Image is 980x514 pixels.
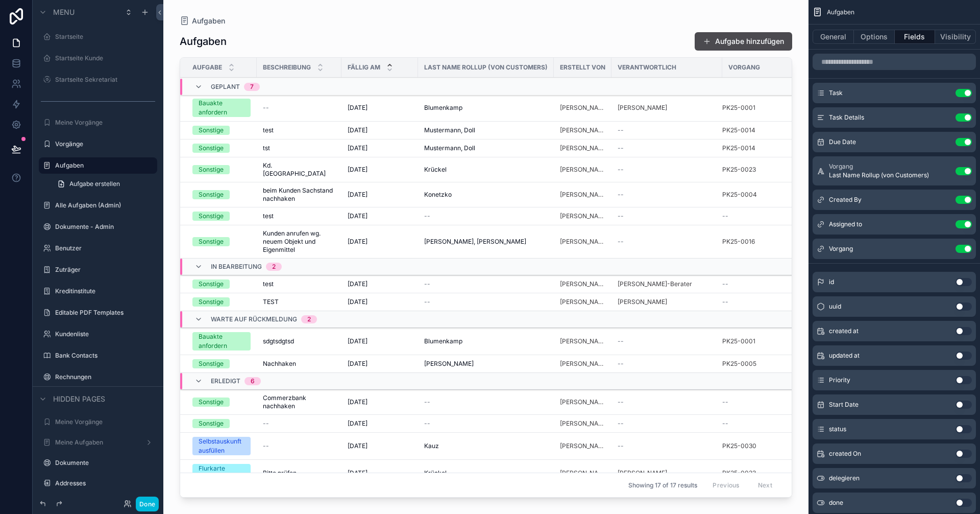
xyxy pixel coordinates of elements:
label: Kundenliste [55,330,151,338]
span: Aufgabe [192,63,222,72]
label: Rechnungen [55,373,151,381]
label: Vorgänge [55,140,151,148]
label: Alle Aufgaben (Admin) [55,201,151,209]
span: Hidden pages [53,394,105,404]
span: Last Name Rollup (von Customers) [424,63,548,72]
span: Last Name Rollup (von Customers) [829,171,929,179]
label: Startseite Kunde [55,54,151,62]
span: Created By [829,196,862,204]
button: Visibility [935,30,976,44]
span: updated at [829,352,860,360]
span: Warte auf Rückmeldung [211,315,297,323]
span: erstellt von [560,63,605,72]
span: id [829,278,834,286]
label: Meine Aufgaben [55,438,137,447]
div: 2 [272,263,276,271]
span: status [829,425,846,433]
span: Beschreibung [263,63,311,72]
label: Benutzer [55,244,151,252]
span: Due Date [829,138,856,146]
a: Aufgabe erstellen [51,176,157,192]
button: Done [136,497,159,511]
span: Erledigt [211,377,240,385]
label: Bank Contacts [55,352,151,360]
span: Vorgang [728,63,760,72]
span: created On [829,450,861,458]
span: Task [829,89,843,97]
span: Aufgaben [827,8,854,16]
div: 7 [250,83,254,91]
label: Editable PDF Templates [55,309,151,317]
label: Zuträger [55,266,151,274]
span: Menu [53,7,75,17]
span: Task Details [829,113,864,122]
button: Options [854,30,895,44]
div: 2 [307,315,311,323]
span: Aufgabe erstellen [69,180,120,188]
span: Vorgang [829,162,929,171]
span: created at [829,327,859,335]
span: delegieren [829,474,860,482]
label: Meine Vorgänge [55,418,151,426]
div: 6 [251,377,255,385]
span: Vorgang [829,245,853,253]
label: Aufgaben [55,161,151,170]
button: Fields [895,30,936,44]
span: Start Date [829,401,859,409]
span: Assigned to [829,220,862,228]
span: Showing 17 of 17 results [628,481,697,489]
span: uuid [829,302,841,311]
label: Dokumente [55,459,151,467]
label: Startseite Sekretariat [55,76,151,84]
label: Kreditinstitute [55,287,151,295]
span: Verantwortlich [618,63,676,72]
label: Addresses [55,479,151,487]
span: Fällig am [348,63,380,72]
label: Dokumente - Admin [55,223,151,231]
label: Startseite [55,33,151,41]
span: Geplant [211,83,240,91]
span: In Bearbeitung [211,263,262,271]
button: General [813,30,854,44]
label: Meine Vorgänge [55,119,151,127]
span: Priority [829,376,850,384]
